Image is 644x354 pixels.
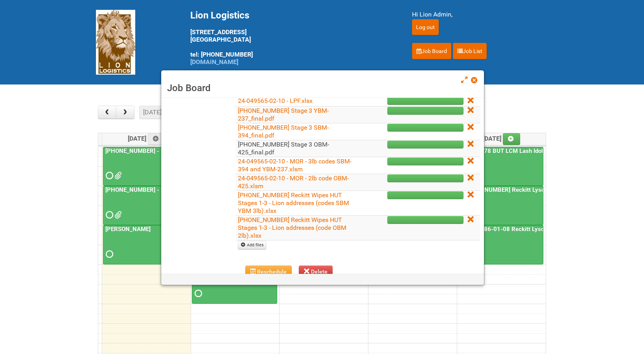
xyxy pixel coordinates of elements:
a: 24-049565-02-10 - MOR - 3lb codes SBM-394 and YBM-237.xlsm [238,158,351,173]
div: [STREET_ADDRESS] [GEOGRAPHIC_DATA] tel: [PHONE_NUMBER] [190,10,392,66]
img: Lion Logistics [96,10,135,75]
span: Lion Logistics [190,10,249,21]
span: [DATE] [483,135,520,142]
a: [DOMAIN_NAME] [190,58,238,66]
a: 24-049565-02-10 - LPF.xlsx [238,97,313,105]
button: Reschedule [245,266,292,277]
a: Job List [453,43,487,59]
a: 25-058978 BUT LCM Lash Idole US / Retest [458,147,544,186]
span: Requested [106,251,111,257]
a: [PERSON_NAME] [103,225,188,264]
a: [PHONE_NUMBER] Stage 3 OBM-425_final.pdf [238,141,329,156]
a: [PHONE_NUMBER] Reckitt Lysol Wipes Stage 4 - labeling day [458,186,544,225]
a: 25-058978 BUT LCM Lash Idole US / Retest [459,147,580,154]
a: [PHONE_NUMBER] Reckitt Wipes HUT Stages 1-3 - Lion addresses (code OBM 2lb).xlsx [238,216,346,239]
a: 25-011286-01-08 Reckitt Lysol Laundry Scented [459,226,592,233]
a: [PHONE_NUMBER] - Naked Reformulation Mailing 1 [103,147,188,186]
a: 24-049565-02-10 - MOR - 2lb code OBM-425.xlsm [238,174,349,190]
a: [PHONE_NUMBER] Stage 3 YBM-237_final.pdf [238,107,329,122]
span: [DATE] [128,135,165,142]
button: Delete [299,266,333,277]
span: Requested [106,173,111,178]
div: Hi Lion Admin, [412,10,548,19]
input: Log out [412,19,439,35]
a: Add files [238,241,267,249]
h3: Job Board [167,82,478,94]
a: [PHONE_NUMBER] Reckitt Lysol Wipes Stage 4 - labeling day [459,186,625,193]
a: Add an event [148,133,165,145]
button: [DATE] [139,106,166,119]
span: Requested [106,212,111,218]
a: [PHONE_NUMBER] - Naked Reformulation Mailing 1 PHOTOS [103,186,188,225]
a: [PHONE_NUMBER] Reckitt Wipes HUT Stages 1-3 - Lion addresses (codes SBM YBM 3lb).xlsx [238,191,349,215]
a: [PHONE_NUMBER] Stage 3 SBM-394_final.pdf [238,124,329,139]
a: [PERSON_NAME] [104,226,152,233]
a: [PHONE_NUMBER] - Naked Reformulation Mailing 1 PHOTOS [104,186,269,193]
a: 25-011286-01-08 Reckitt Lysol Laundry Scented [458,225,544,264]
a: [PHONE_NUMBER] - Naked Reformulation Mailing 1 [104,147,244,154]
span: Lion25-055556-01_LABELS_03Oct25.xlsx MOR - 25-055556-01.xlsm G147.png G258.png G369.png M147.png ... [114,173,120,178]
span: GROUP 1002.jpg GROUP 1002 (6).jpg GROUP 1002 (5).jpg GROUP 1002 (4).jpg GROUP 1002 (3).jpg GROUP ... [114,212,120,218]
span: Requested [195,291,200,296]
a: Lion Logistics [96,38,135,46]
a: Job Board [412,43,451,59]
a: Add an event [503,133,520,145]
